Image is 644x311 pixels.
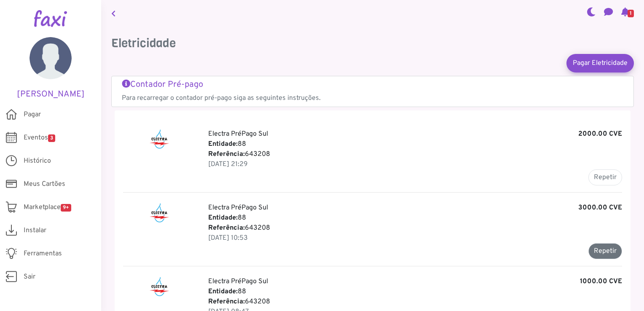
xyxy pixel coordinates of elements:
[208,149,622,159] p: 643208
[122,80,623,90] h5: Contador Pré-pago
[111,36,634,51] h3: Eletricidade
[578,129,622,139] b: 2000.00 CVE
[24,202,71,212] span: Marketplace
[48,134,55,142] span: 3
[208,297,622,307] p: 643208
[208,213,622,223] p: 88
[208,203,622,213] p: Electra PréPago Sul
[208,298,245,306] b: Referência:
[24,133,55,143] span: Eventos
[208,150,245,158] b: Referência:
[24,179,65,189] span: Meus Cartões
[566,54,634,72] a: Pagar Eletricidade
[122,80,623,103] a: Contador Pré-pago Para recarregar o contador pré-pago siga as seguintes instruções.
[208,159,622,169] p: 17 Sep 2025, 22:29
[122,93,623,103] p: Para recarregar o contador pré-pago siga as seguintes instruções.
[208,214,238,222] b: Entidade:
[24,249,62,259] span: Ferramentas
[24,110,41,120] span: Pagar
[24,156,51,166] span: Histórico
[208,139,622,149] p: 88
[580,276,622,287] b: 1000.00 CVE
[208,223,622,233] p: 643208
[24,272,35,282] span: Sair
[13,89,89,99] h5: [PERSON_NAME]
[208,276,622,287] p: Electra PréPago Sul
[149,203,170,223] img: Electra PréPago Sul
[13,37,89,99] a: [PERSON_NAME]
[208,129,622,139] p: Electra PréPago Sul
[149,276,170,297] img: Electra PréPago Sul
[24,225,46,236] span: Instalar
[628,10,634,17] span: 1
[208,140,238,148] b: Entidade:
[208,233,622,243] p: 28 Mar 2025, 11:53
[588,243,622,259] button: Repetir
[208,224,245,232] b: Referência:
[588,169,622,185] button: Repetir
[578,203,622,213] b: 3000.00 CVE
[208,287,238,296] b: Entidade:
[149,129,170,149] img: Electra PréPago Sul
[61,204,71,212] span: 9+
[208,287,622,297] p: 88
